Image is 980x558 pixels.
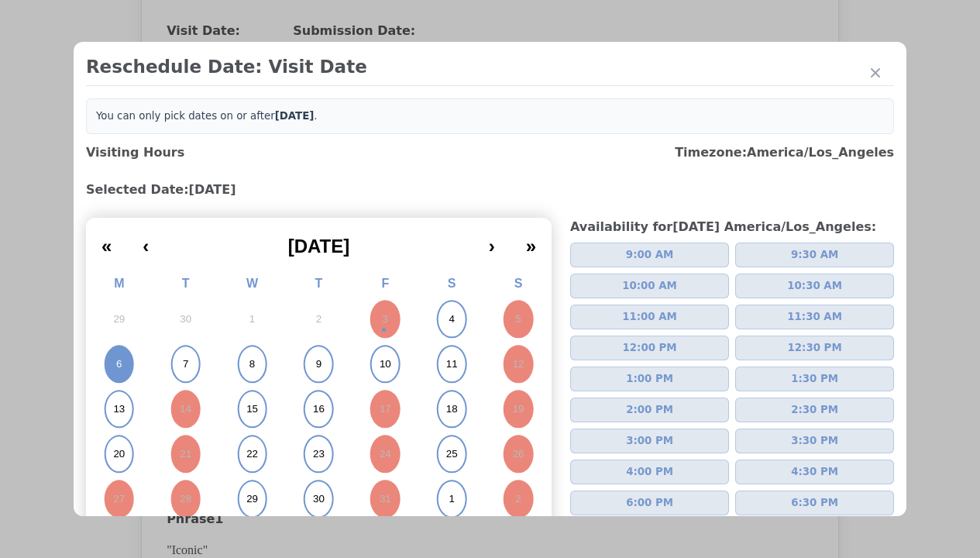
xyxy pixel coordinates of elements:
abbr: October 23, 2025 [313,447,325,461]
button: October 4, 2025 [418,297,485,342]
button: October 25, 2025 [418,432,485,477]
abbr: October 29, 2025 [246,492,258,506]
button: » [511,224,552,258]
b: [DATE] [275,110,315,122]
button: 2:00 PM [570,398,729,422]
span: 12:00 PM [623,340,677,356]
button: October 11, 2025 [418,342,485,387]
button: October 5, 2025 [485,297,552,342]
button: 10:00 AM [570,274,729,298]
button: 3:00 PM [570,429,729,453]
span: 2:00 PM [626,402,673,418]
abbr: October 6, 2025 [116,357,122,371]
abbr: October 24, 2025 [380,447,391,461]
button: 12:00 PM [570,336,729,360]
button: October 26, 2025 [485,432,552,477]
abbr: November 2, 2025 [515,492,521,506]
button: October 20, 2025 [86,432,153,477]
button: October 31, 2025 [352,477,418,522]
span: 1:30 PM [791,371,838,387]
abbr: Saturday [448,277,456,290]
abbr: October 25, 2025 [446,447,458,461]
span: 10:30 AM [787,278,842,294]
span: 2:30 PM [791,402,838,418]
abbr: Thursday [315,277,323,290]
button: 4:00 PM [570,460,729,484]
abbr: Monday [114,277,124,290]
span: 3:00 PM [626,433,673,449]
abbr: October 13, 2025 [113,402,125,416]
abbr: October 15, 2025 [246,402,258,416]
button: 12:30 PM [735,336,894,360]
button: October 2, 2025 [286,297,352,342]
div: You can only pick dates on or after . [86,98,894,134]
button: › [473,224,511,258]
button: 9:00 AM [570,243,729,267]
span: 9:00 AM [626,247,673,263]
span: 10:00 AM [622,278,677,294]
button: 11:00 AM [570,305,729,329]
abbr: October 27, 2025 [113,492,125,506]
abbr: October 26, 2025 [513,447,524,461]
button: October 23, 2025 [286,432,352,477]
button: October 28, 2025 [153,477,219,522]
button: 2:30 PM [735,398,894,422]
abbr: October 1, 2025 [249,312,255,326]
button: 3:30 PM [735,429,894,453]
abbr: October 31, 2025 [380,492,391,506]
button: October 12, 2025 [485,342,552,387]
abbr: Friday [381,277,389,290]
button: October 30, 2025 [286,477,352,522]
abbr: Wednesday [246,277,258,290]
button: 1:00 PM [570,367,729,391]
button: October 15, 2025 [219,387,286,432]
span: 11:00 AM [622,309,677,325]
span: 11:30 AM [787,309,842,325]
h3: Selected Date: [DATE] [86,181,894,199]
h3: Timezone: America/Los_Angeles [675,143,894,162]
abbr: October 16, 2025 [313,402,325,416]
button: October 16, 2025 [286,387,352,432]
button: 9:30 AM [735,243,894,267]
abbr: October 4, 2025 [449,312,454,326]
span: 3:30 PM [791,433,838,449]
abbr: October 10, 2025 [380,357,391,371]
button: [DATE] [164,224,473,258]
button: October 13, 2025 [86,387,153,432]
button: October 1, 2025 [219,297,286,342]
abbr: October 28, 2025 [180,492,191,506]
abbr: October 17, 2025 [380,402,391,416]
h2: Reschedule Date: Visit Date [86,54,894,79]
abbr: October 18, 2025 [446,402,458,416]
abbr: September 29, 2025 [113,312,125,326]
button: 10:30 AM [735,274,894,298]
abbr: October 22, 2025 [246,447,258,461]
button: October 6, 2025 [86,342,153,387]
button: October 14, 2025 [153,387,219,432]
span: 12:30 PM [788,340,842,356]
abbr: October 11, 2025 [446,357,458,371]
button: October 10, 2025 [352,342,418,387]
span: 6:30 PM [791,495,838,511]
button: October 22, 2025 [219,432,286,477]
span: 1:00 PM [626,371,673,387]
button: « [86,224,127,258]
button: October 29, 2025 [219,477,286,522]
abbr: October 5, 2025 [515,312,521,326]
abbr: October 19, 2025 [513,402,524,416]
button: October 27, 2025 [86,477,153,522]
button: November 1, 2025 [418,477,485,522]
abbr: October 8, 2025 [249,357,255,371]
span: 9:30 AM [791,247,838,263]
button: September 30, 2025 [153,297,219,342]
button: October 3, 2025 [352,297,418,342]
button: October 8, 2025 [219,342,286,387]
abbr: October 7, 2025 [183,357,188,371]
button: October 7, 2025 [153,342,219,387]
abbr: Sunday [514,277,523,290]
button: 6:30 PM [735,491,894,515]
abbr: October 21, 2025 [180,447,191,461]
button: October 9, 2025 [286,342,352,387]
abbr: October 30, 2025 [313,492,325,506]
span: 4:00 PM [626,464,673,480]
